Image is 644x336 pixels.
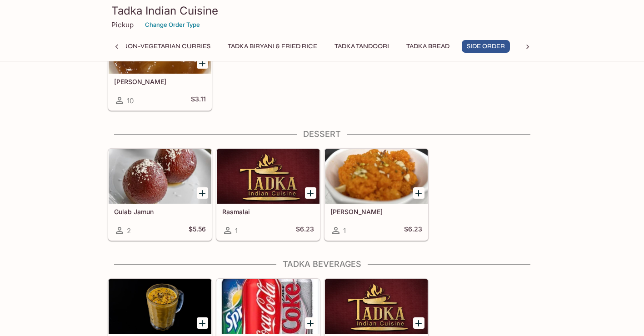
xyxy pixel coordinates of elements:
[127,226,131,235] span: 2
[114,78,206,85] h5: [PERSON_NAME]
[517,40,558,53] button: Dessert
[127,96,134,105] span: 10
[217,279,320,334] div: Canned Soda
[324,149,428,241] a: [PERSON_NAME]1$6.23
[118,40,215,53] button: Non-Vegetarian Curries
[413,187,424,199] button: Add Gajar Haluwa
[413,317,424,329] button: Add Masala Chai (Hot Tea)
[197,187,208,199] button: Add Gulab Jamun
[305,187,316,199] button: Add Rasmalai
[217,149,320,204] div: Rasmalai
[296,225,314,236] h5: $6.23
[223,40,322,53] button: Tadka Biryani & Fried Rice
[404,225,422,236] h5: $6.23
[329,40,394,53] button: Tadka Tandoori
[330,208,422,216] h5: [PERSON_NAME]
[111,20,134,29] p: Pickup
[108,129,537,139] h4: Dessert
[191,95,206,106] h5: $3.11
[141,18,204,32] button: Change Order Type
[401,40,454,53] button: Tadka Bread
[114,208,206,216] h5: Gulab Jamun
[109,19,211,74] div: Mango Chutney
[108,259,537,269] h4: Tadka Beverages
[305,317,316,329] button: Add Canned Soda
[108,149,212,241] a: Gulab Jamun2$5.56
[111,4,533,18] h3: Tadka Indian Cuisine
[109,279,211,334] div: Lassi (Assorted Flavors)
[325,149,428,204] div: Gajar Haluwa
[216,149,320,241] a: Rasmalai1$6.23
[222,208,314,216] h5: Rasmalai
[235,226,238,235] span: 1
[109,149,211,204] div: Gulab Jamun
[197,317,208,329] button: Add Lassi (Assorted Flavors)
[189,225,206,236] h5: $5.56
[325,279,428,334] div: Masala Chai (Hot Tea)
[197,57,208,69] button: Add Mango Chutney
[462,40,510,53] button: Side Order
[108,19,212,110] a: [PERSON_NAME]10$3.11
[343,226,346,235] span: 1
